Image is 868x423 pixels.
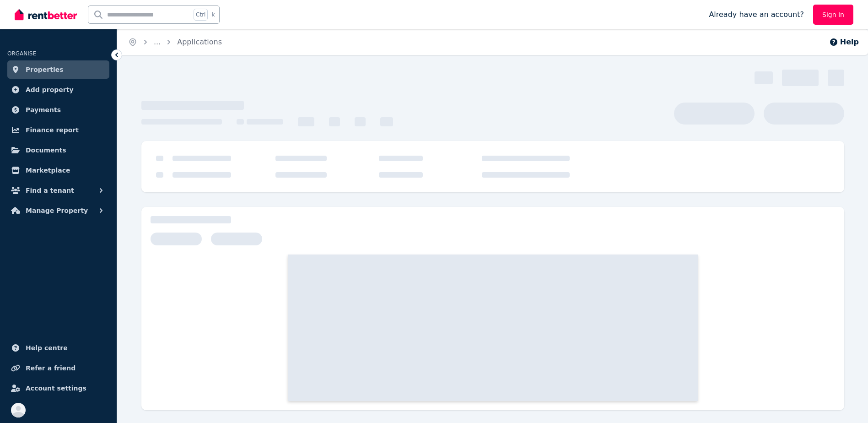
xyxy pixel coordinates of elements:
span: Already have an account? [709,9,804,20]
span: Manage Property [26,205,88,216]
a: Add property [7,81,109,99]
span: Finance report [26,125,79,136]
a: Sign In [813,5,853,25]
span: k [211,11,215,18]
a: Finance report [7,121,109,139]
a: Payments [7,101,109,119]
span: Ctrl [194,9,208,21]
span: Payments [26,104,61,115]
span: Refer a friend [26,363,75,374]
a: Marketplace [7,161,109,179]
a: Help centre [7,339,109,357]
span: Add property [26,84,74,95]
span: ORGANISE [7,50,36,57]
span: Documents [26,145,66,156]
span: Help centre [26,342,68,353]
button: Help [829,37,859,48]
span: Marketplace [26,165,70,176]
a: Properties [7,60,109,79]
span: ... [154,38,161,46]
a: Account settings [7,379,109,397]
nav: Breadcrumb [117,29,233,55]
img: RentBetter [15,8,77,22]
span: Properties [26,64,64,75]
span: Find a tenant [26,185,74,196]
a: Documents [7,141,109,159]
button: Find a tenant [7,181,109,200]
button: Manage Property [7,201,109,220]
a: Applications [177,38,222,46]
a: Refer a friend [7,359,109,377]
span: Account settings [26,383,86,394]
